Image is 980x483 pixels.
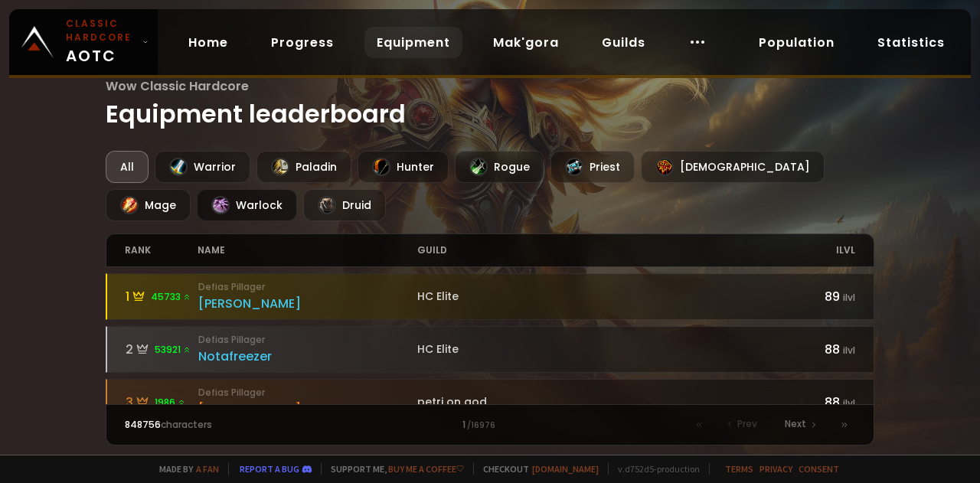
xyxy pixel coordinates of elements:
a: 31986 Defias Pillager[PERSON_NAME]petri on god88 ilvl [106,379,875,426]
div: 89 [782,287,855,306]
a: a fan [196,463,219,475]
a: Home [176,27,240,58]
a: Terms [725,463,753,475]
span: Support me, [321,463,464,475]
div: Priest [550,151,635,183]
div: 3 [126,393,198,412]
div: name [198,234,416,266]
div: HC Elite [417,289,782,305]
div: Mage [106,189,191,221]
span: AOTC [66,17,136,67]
small: / 16976 [467,419,495,432]
span: 45733 [151,290,191,304]
div: Rogue [455,151,544,183]
a: Equipment [364,27,462,58]
small: Classic Hardcore [66,17,136,44]
a: 145733 Defias Pillager[PERSON_NAME]HC Elite89 ilvl [106,273,875,320]
div: 2 [126,340,198,359]
span: Prev [737,417,757,431]
a: [DOMAIN_NAME] [532,463,599,475]
div: HC Elite [417,341,782,357]
div: guild [417,234,782,266]
small: ilvl [843,291,855,304]
div: 88 [782,393,855,412]
div: Notafreezer [198,347,417,366]
a: Buy me a coffee [388,463,464,475]
a: Report a bug [240,463,299,475]
a: Progress [259,27,346,58]
a: Population [746,27,847,58]
div: 1 [307,418,672,432]
small: Defias Pillager [198,333,417,347]
span: 848756 [125,418,161,431]
a: Guilds [590,27,658,58]
div: Druid [303,189,386,221]
small: Defias Pillager [198,280,417,294]
div: [PERSON_NAME] [198,294,417,313]
a: 253921 Defias PillagerNotafreezerHC Elite88 ilvl [106,326,875,373]
span: Checkout [473,463,599,475]
small: ilvl [843,344,855,357]
div: rank [125,234,198,266]
span: Wow Classic Hardcore [106,77,875,96]
small: ilvl [843,397,855,410]
span: v. d752d5 - production [608,463,700,475]
a: Statistics [865,27,957,58]
a: Consent [799,463,839,475]
span: 53921 [155,343,191,357]
small: Defias Pillager [198,386,417,400]
a: Mak'gora [481,27,571,58]
div: characters [125,418,308,432]
span: Next [785,417,806,431]
h1: Equipment leaderboard [106,77,875,132]
div: 88 [782,340,855,359]
div: [DEMOGRAPHIC_DATA] [641,151,825,183]
div: petri on god [417,394,782,410]
div: All [106,151,149,183]
div: Warlock [197,189,297,221]
span: 1986 [155,396,186,410]
span: Made by [150,463,219,475]
a: Classic HardcoreAOTC [9,9,158,75]
div: [PERSON_NAME] [198,400,417,419]
a: Privacy [759,463,792,475]
div: Warrior [155,151,250,183]
div: ilvl [782,234,855,266]
div: Paladin [256,151,351,183]
div: Hunter [358,151,449,183]
div: 1 [126,287,198,306]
